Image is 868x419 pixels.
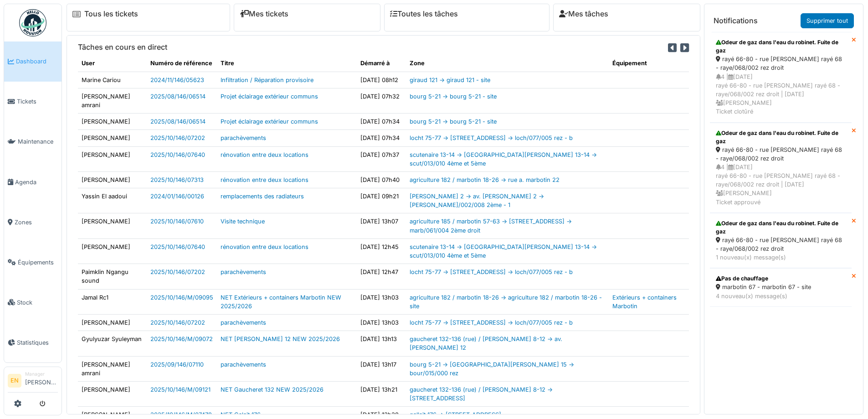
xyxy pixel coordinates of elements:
[410,269,573,275] a: locht 75-77 -> [STREET_ADDRESS] -> loch/077/005 rez - b
[150,218,204,225] a: 2025/10/146/07610
[716,55,846,72] div: rayé 66-80 - rue [PERSON_NAME] rayé 68 - raye/068/002 rez droit
[150,151,205,158] a: 2025/10/146/07640
[78,264,147,289] td: Paimklin Ngangu sound
[406,55,609,72] th: Zone
[4,82,62,122] a: Tickets
[15,218,58,227] span: Zones
[78,356,147,381] td: [PERSON_NAME] amrani
[410,294,602,310] a: agriculture 182 / marbotin 18-26 -> agriculture 182 / marbotin 18-26 - site
[78,43,167,52] h6: Tâches en cours en direct
[357,314,406,331] td: [DATE] 13h03
[150,411,212,418] a: 2025/10/146/M/07478
[716,145,846,163] div: rayé 66-80 - rue [PERSON_NAME] rayé 68 - raye/068/002 rez droit
[357,114,406,130] td: [DATE] 07h34
[240,10,288,18] a: Mes tickets
[410,361,574,377] a: bourg 5-21 -> [GEOGRAPHIC_DATA][PERSON_NAME] 15 -> bour/015/000 rez
[17,338,58,347] span: Statistiques
[710,268,852,306] a: Pas de chauffage marbotin 67 - marbotin 67 - site 4 nouveau(x) message(s)
[78,114,147,130] td: [PERSON_NAME]
[716,163,846,207] div: 4 | [DATE] rayé 66-80 - rue [PERSON_NAME] rayé 68 - raye/068/002 rez droit | [DATE] [PERSON_NAME]...
[16,57,58,66] span: Dashboard
[221,77,313,83] a: Infiltration / Réparation provisoire
[150,243,205,250] a: 2025/10/146/07640
[716,129,846,145] div: Odeur de gaz dans l'eau du robinet. Fuite de gaz
[4,322,62,362] a: Statistiques
[716,38,846,55] div: Odeur de gaz dans l'eau du robinet. Fuite de gaz
[19,9,46,36] img: Badge_color-CXgf-gQk.svg
[150,336,213,342] a: 2025/10/146/M/09072
[357,213,406,238] td: [DATE] 13h07
[221,218,265,225] a: Visite technique
[410,193,544,208] a: [PERSON_NAME] 2 -> av. [PERSON_NAME] 2 -> [PERSON_NAME]/002/008 2ème - 1
[82,60,95,67] span: translation missing: fr.shared.user
[147,55,217,72] th: Numéro de référence
[221,151,308,158] a: rénovation entre deux locations
[221,193,304,200] a: remplacements des radiateurs
[609,55,689,72] th: Équipement
[78,188,147,213] td: Yassin El aadoui
[4,122,62,162] a: Maintenance
[150,93,205,100] a: 2025/08/146/06514
[410,218,572,233] a: agriculture 185 / marbotin 57-63 -> [STREET_ADDRESS] -> marb/061/004 2ème droit
[8,374,21,388] li: EN
[357,331,406,356] td: [DATE] 13h13
[390,10,458,18] a: Toutes les tâches
[716,283,846,291] div: marbotin 67 - marbotin 67 - site
[78,331,147,356] td: Gyulyuzar Syuleyman
[357,171,406,188] td: [DATE] 07h40
[78,381,147,406] td: [PERSON_NAME]
[221,93,318,100] a: Projet éclairage extérieur communs
[357,55,406,72] th: Démarré à
[150,77,204,83] a: 2024/11/146/05623
[4,41,62,82] a: Dashboard
[18,258,58,267] span: Équipements
[710,32,852,122] a: Odeur de gaz dans l'eau du robinet. Fuite de gaz rayé 66-80 - rue [PERSON_NAME] rayé 68 - raye/06...
[150,269,205,275] a: 2025/10/146/07202
[221,361,266,368] a: parachèvements
[84,10,138,18] a: Tous les tickets
[150,193,204,200] a: 2024/01/146/00126
[710,213,852,269] a: Odeur de gaz dans l'eau du robinet. Fuite de gaz rayé 66-80 - rue [PERSON_NAME] rayé 68 - raye/06...
[221,294,341,310] a: NET Extérieurs + containers Marbotin NEW 2025/2026
[221,386,324,393] a: NET Gaucheret 132 NEW 2025/2026
[78,171,147,188] td: [PERSON_NAME]
[410,319,573,326] a: locht 75-77 -> [STREET_ADDRESS] -> loch/077/005 rez - b
[4,202,62,242] a: Zones
[78,238,147,264] td: [PERSON_NAME]
[410,118,497,125] a: bourg 5-21 -> bourg 5-21 - site
[716,219,846,236] div: Odeur de gaz dans l'eau du robinet. Fuite de gaz
[410,93,497,100] a: bourg 5-21 -> bourg 5-21 - site
[410,411,501,418] a: gallait 176 -> [STREET_ADDRESS]
[357,356,406,381] td: [DATE] 13h17
[221,319,266,326] a: parachèvements
[25,371,58,378] div: Manager
[221,176,308,183] a: rénovation entre deux locations
[18,137,58,146] span: Maintenance
[612,294,677,310] a: Extérieurs + containers Marbotin
[716,236,846,253] div: rayé 66-80 - rue [PERSON_NAME] rayé 68 - raye/068/002 rez droit
[710,123,852,213] a: Odeur de gaz dans l'eau du robinet. Fuite de gaz rayé 66-80 - rue [PERSON_NAME] rayé 68 - raye/06...
[410,134,573,141] a: locht 75-77 -> [STREET_ADDRESS] -> loch/077/005 rez - b
[15,178,58,186] span: Agenda
[716,292,846,300] div: 4 nouveau(x) message(s)
[221,118,318,125] a: Projet éclairage extérieur communs
[221,134,266,141] a: parachèvements
[150,134,205,141] a: 2025/10/146/07202
[221,243,308,250] a: rénovation entre deux locations
[357,381,406,406] td: [DATE] 13h21
[221,411,261,418] a: NET Galait 176
[410,77,490,83] a: giraud 121 -> giraud 121 - site
[150,176,204,183] a: 2025/10/146/07313
[17,298,58,307] span: Stock
[410,151,597,167] a: scutenaire 13-14 -> [GEOGRAPHIC_DATA][PERSON_NAME] 13-14 -> scut/013/010 4ème et 5ème
[217,55,356,72] th: Titre
[150,294,213,301] a: 2025/10/146/M/09095
[410,386,553,402] a: gaucheret 132-136 (rue) / [PERSON_NAME] 8-12 -> [STREET_ADDRESS]
[357,146,406,171] td: [DATE] 07h37
[357,72,406,88] td: [DATE] 08h12
[716,274,846,283] div: Pas de chauffage
[17,97,58,106] span: Tickets
[716,72,846,116] div: 4 | [DATE] rayé 66-80 - rue [PERSON_NAME] rayé 68 - raye/068/002 rez droit | [DATE] [PERSON_NAME]...
[25,371,58,390] li: [PERSON_NAME]
[150,361,204,368] a: 2025/09/146/07110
